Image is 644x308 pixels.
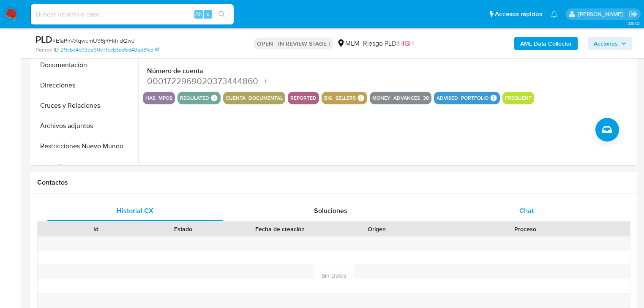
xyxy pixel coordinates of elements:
p: erika.juarez@mercadolibre.com.mx [578,10,626,18]
button: Direcciones [33,75,138,95]
div: MLM [337,39,360,48]
button: Acciones [588,37,632,50]
div: Id [58,225,134,233]
div: Origen [339,225,415,233]
b: PLD [35,33,52,46]
button: regulated [180,96,209,100]
dt: Número de cuenta [147,66,262,76]
button: Cruces y Relaciones [33,95,138,116]
div: Proceso [426,225,624,233]
span: # E1aPnVXqwcmU96jRFkhldQwJ [52,36,135,45]
span: Acciones [594,37,618,50]
button: AML Data Collector [514,37,578,50]
input: Buscar usuario o caso... [31,9,234,20]
button: reported [290,96,317,100]
span: 3.151.0 [628,20,640,27]
button: Listas Externas [33,156,138,177]
div: Estado [146,225,221,233]
b: Person ID [35,46,59,54]
span: Accesos rápidos [495,10,542,19]
div: Fecha de creación [233,225,327,233]
b: AML Data Collector [520,37,572,50]
a: Notificaciones [551,11,558,18]
button: frequent [505,96,532,100]
span: Riesgo PLD: [363,39,414,48]
button: Archivos adjuntos [33,116,138,136]
button: search-icon [213,8,230,20]
span: Historial CX [117,206,153,215]
p: OPEN - IN REVIEW STAGE I [254,38,333,49]
button: advised_portfolio [437,96,488,100]
a: Salir [629,10,638,19]
span: HIGH [398,38,414,48]
span: Soluciones [314,206,347,215]
a: 29cbe4c03ba60c71ecb3ad5d40ad81cd [60,46,159,54]
button: Restricciones Nuevo Mundo [33,136,138,156]
span: s [207,10,209,18]
dd: 0001722969020373444860 [147,75,262,87]
span: Alt [195,10,202,18]
span: Chat [519,206,534,215]
button: big_sellers [324,96,356,100]
button: has_mpos [145,96,172,100]
button: cuenta_documental [226,96,283,100]
button: Documentación [33,55,138,75]
h1: Contactos [37,178,630,187]
button: money_advances_38 [372,96,429,100]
